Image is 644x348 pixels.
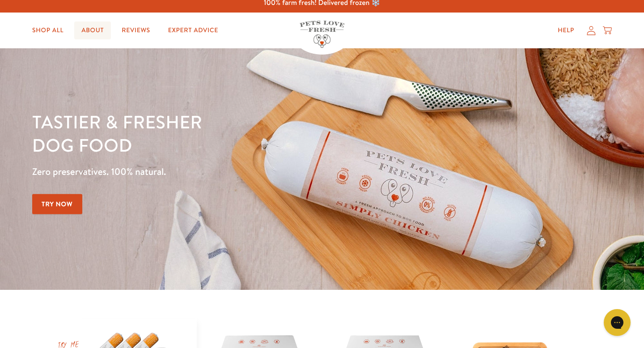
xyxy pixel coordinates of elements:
a: Expert Advice [161,21,225,39]
iframe: Gorgias live chat messenger [599,306,635,339]
p: Zero preservatives. 100% natural. [32,164,419,180]
h1: Tastier & fresher dog food [32,110,419,157]
a: Try Now [32,194,82,214]
a: Shop All [25,21,71,39]
a: About [74,21,111,39]
a: Reviews [114,21,157,39]
a: Help [551,21,581,39]
img: Pets Love Fresh [300,21,344,48]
